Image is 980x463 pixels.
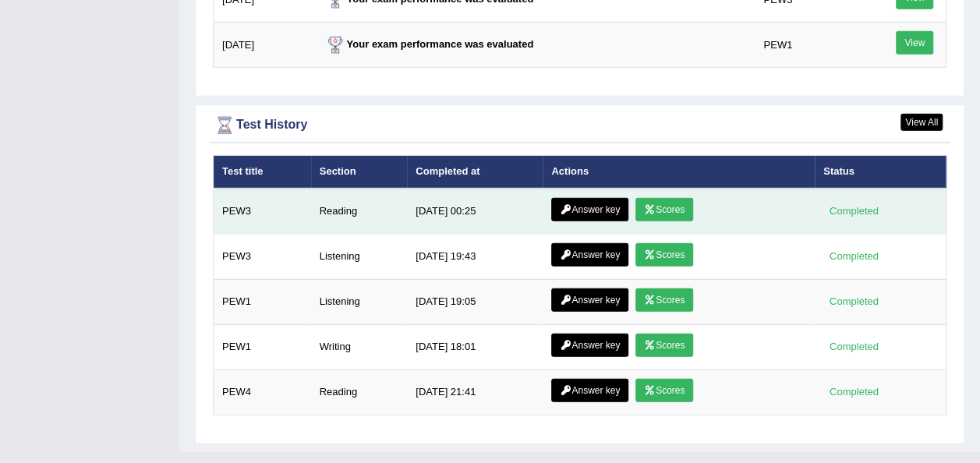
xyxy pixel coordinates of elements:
td: [DATE] 19:05 [407,279,543,324]
td: PEW3 [214,234,311,279]
a: Scores [635,288,693,312]
strong: Your exam performance was evaluated [324,38,534,50]
div: Completed [823,203,884,220]
th: Actions [543,156,815,189]
td: Reading [311,369,408,415]
a: Answer key [551,198,628,221]
a: Scores [635,379,693,402]
a: View All [900,114,943,131]
th: Section [311,156,408,189]
a: Answer key [551,379,628,402]
td: [DATE] 00:25 [407,189,543,235]
td: PEW1 [214,324,311,369]
th: Test title [214,156,311,189]
td: PEW1 [214,279,311,324]
div: Test History [213,114,946,137]
a: Answer key [551,334,628,357]
th: Completed at [407,156,543,189]
a: Answer key [551,288,628,312]
td: PEW4 [214,369,311,415]
a: Scores [635,198,693,221]
th: Status [815,156,946,189]
td: [DATE] 21:41 [407,369,543,415]
td: PEW1 [755,23,852,68]
a: Scores [635,334,693,357]
div: Completed [823,384,884,401]
td: Writing [311,324,408,369]
a: View [896,31,933,55]
td: Reading [311,189,408,235]
div: Completed [823,294,884,310]
td: PEW3 [214,189,311,235]
div: Completed [823,249,884,265]
a: Answer key [551,243,628,267]
a: Scores [635,243,693,267]
div: Completed [823,339,884,355]
td: [DATE] 18:01 [407,324,543,369]
td: Listening [311,279,408,324]
td: [DATE] 19:43 [407,234,543,279]
td: [DATE] [214,23,315,68]
td: Listening [311,234,408,279]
